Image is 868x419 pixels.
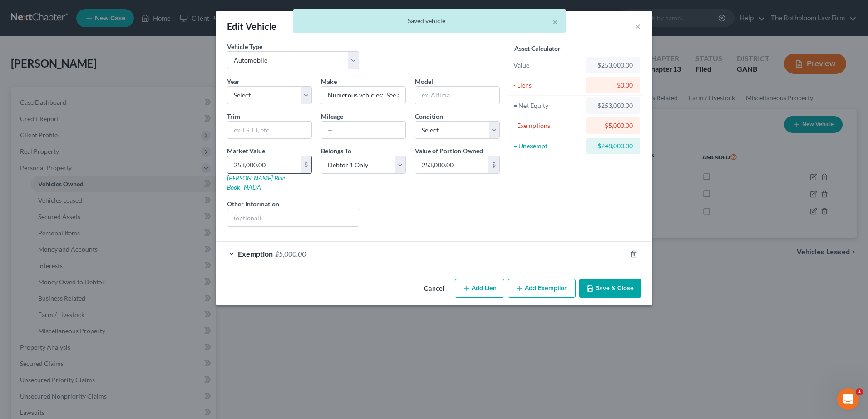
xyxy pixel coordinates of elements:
[593,81,633,90] div: $0.00
[321,78,337,85] span: Make
[244,183,261,191] a: NADA
[508,279,576,298] button: Add Exemption
[579,279,641,298] button: Save & Close
[593,141,633,151] div: $248,000.00
[415,77,433,86] label: Model
[513,61,582,70] div: Value
[513,141,582,151] div: = Unexempt
[321,112,343,121] label: Mileage
[415,146,483,156] label: Value of Portion Owned
[227,42,262,51] label: Vehicle Type
[227,174,285,191] a: [PERSON_NAME] Blue Book
[455,279,504,298] button: Add Lien
[514,44,561,53] label: Asset Calculator
[417,280,451,298] button: Cancel
[301,16,558,25] div: Saved vehicle
[301,156,311,173] div: $
[275,249,306,258] span: $5,000.00
[227,122,311,139] input: ex. LS, LT, etc
[593,121,633,130] div: $5,000.00
[856,388,863,395] span: 1
[593,61,633,70] div: $253,000.00
[513,81,582,90] div: - Liens
[321,87,405,104] input: ex. Nissan
[227,156,301,173] input: 0.00
[238,249,273,258] span: Exemption
[227,77,240,86] label: Year
[415,87,499,104] input: ex. Altima
[227,146,265,156] label: Market Value
[513,101,582,110] div: = Net Equity
[837,388,859,410] iframe: Intercom live chat
[227,209,359,226] input: (optional)
[227,199,279,209] label: Other Information
[513,121,582,130] div: - Exemptions
[593,101,633,110] div: $253,000.00
[415,156,488,173] input: 0.00
[488,156,499,173] div: $
[227,112,240,121] label: Trim
[552,16,558,27] button: ×
[415,112,443,121] label: Condition
[321,147,351,155] span: Belongs To
[321,122,405,139] input: --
